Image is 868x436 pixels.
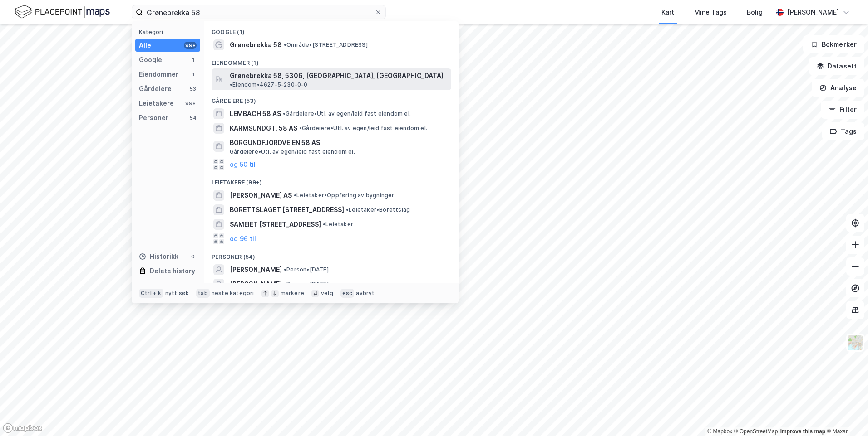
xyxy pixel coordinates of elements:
input: Søk på adresse, matrikkel, gårdeiere, leietakere eller personer [143,5,375,19]
span: [PERSON_NAME] AS [230,190,292,201]
div: Gårdeiere [139,83,172,94]
span: [PERSON_NAME] [230,264,282,275]
div: avbryt [356,290,375,297]
div: Bolig [747,7,763,18]
div: nytt søk [165,290,189,297]
div: velg [321,290,333,297]
div: 1 [189,56,197,63]
span: • [284,41,286,48]
div: Personer (54) [204,246,459,262]
a: Mapbox homepage [3,423,43,433]
span: Område • [STREET_ADDRESS] [284,41,368,48]
img: Z [847,334,864,351]
div: Kategori [139,29,200,35]
div: Gårdeiere (53) [204,90,459,107]
div: Personer [139,112,168,123]
span: • [284,281,286,287]
div: Eiendommer (1) [204,52,459,68]
span: • [230,81,232,88]
span: Grønebrekka 58 [230,39,282,50]
span: BORETTSLAGET [STREET_ADDRESS] [230,204,344,215]
div: 1 [189,71,197,78]
span: Eiendom • 4627-5-230-0-0 [230,81,308,88]
span: Gårdeiere • Utl. av egen/leid fast eiendom el. [299,125,427,132]
div: Historikk [139,251,178,262]
span: Leietaker [323,221,353,228]
span: [PERSON_NAME] [230,279,282,290]
div: Ctrl + k [139,289,163,298]
div: Mine Tags [694,7,727,18]
button: Datasett [809,57,864,75]
span: Person • [DATE] [284,266,329,273]
div: 99+ [184,100,197,107]
button: og 50 til [230,159,256,170]
button: Filter [821,101,864,119]
span: BORGUNDFJORDVEIEN 58 AS [230,137,448,148]
div: 54 [189,114,197,121]
div: markere [281,290,304,297]
div: 99+ [184,42,197,49]
span: Leietaker • Oppføring av bygninger [294,192,395,199]
div: Google [139,54,162,65]
div: Leietakere (99+) [204,172,459,188]
div: Leietakere [139,98,174,109]
iframe: Chat Widget [823,392,868,436]
a: OpenStreetMap [734,428,778,435]
div: 53 [189,85,197,92]
span: • [346,206,349,213]
div: esc [340,289,355,298]
span: Gårdeiere • Utl. av egen/leid fast eiendom el. [230,148,355,155]
a: Mapbox [707,428,732,435]
div: 0 [189,253,197,260]
span: • [283,110,286,117]
span: Gårdeiere • Utl. av egen/leid fast eiendom el. [283,110,411,117]
span: Grønebrekka 58, 5306, [GEOGRAPHIC_DATA], [GEOGRAPHIC_DATA] [230,70,444,81]
a: Improve this map [780,428,825,435]
div: Alle [139,40,151,51]
button: og 96 til [230,233,256,244]
div: tab [196,289,210,298]
div: Google (1) [204,21,459,38]
div: Kart [661,7,674,18]
button: Analyse [812,79,864,97]
span: Person • [DATE] [284,281,329,288]
span: • [294,192,296,199]
span: • [284,266,286,273]
div: Delete history [150,266,195,276]
span: Leietaker • Borettslag [346,206,410,213]
span: • [323,221,325,228]
button: Bokmerker [803,35,864,53]
button: Tags [822,122,864,140]
span: KARMSUNDGT. 58 AS [230,123,297,134]
span: • [299,125,302,131]
div: neste kategori [212,290,254,297]
div: Eiendommer [139,69,178,80]
div: [PERSON_NAME] [787,7,839,18]
span: SAMEIET [STREET_ADDRESS] [230,219,321,230]
img: logo.f888ab2527a4732fd821a326f86c7f29.svg [15,4,110,20]
span: LEMBACH 58 AS [230,108,281,119]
